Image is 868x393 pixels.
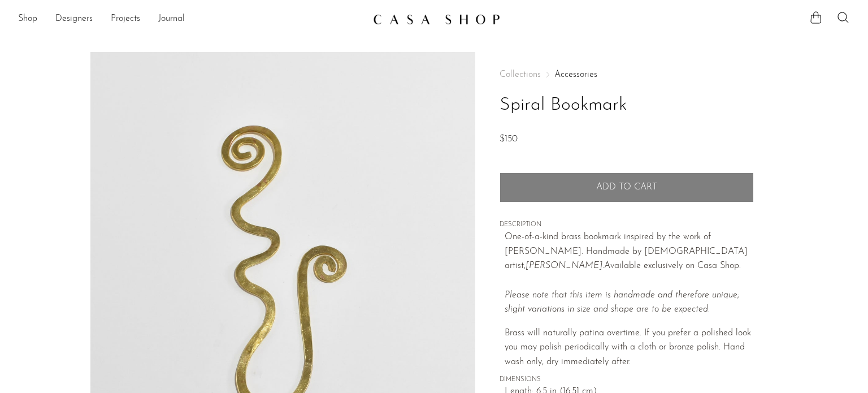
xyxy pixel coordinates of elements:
ul: NEW HEADER MENU [18,10,364,29]
em: [PERSON_NAME]. [526,261,604,270]
a: Projects [111,12,140,27]
button: Add to cart [500,172,754,202]
a: Shop [18,12,37,27]
em: Please note that this item is handmade and therefore unique; slight variations in size and shape ... [505,291,739,314]
span: DESCRIPTION [500,220,754,230]
span: $150 [500,135,518,144]
span: Collections [500,70,541,79]
p: One-of-a-kind brass bookmark inspired by the work of [PERSON_NAME]. Handmade by [DEMOGRAPHIC_DATA... [505,230,754,317]
h1: Spiral Bookmark [500,91,754,120]
nav: Breadcrumbs [500,70,754,79]
a: Journal [158,12,185,27]
span: DIMENSIONS [500,375,754,385]
nav: Desktop navigation [18,10,364,29]
a: Accessories [554,70,597,79]
p: Brass will naturally patina overtime. If you prefer a polished look you may polish periodically w... [505,326,754,370]
a: Designers [55,12,93,27]
span: Add to cart [596,182,657,193]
